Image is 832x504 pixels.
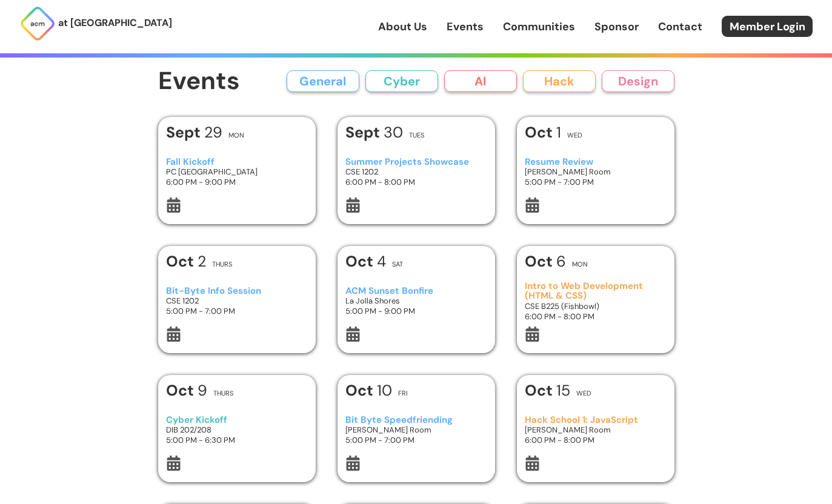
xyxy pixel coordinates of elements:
[378,19,427,35] a: About Us
[345,435,487,445] h3: 5:00 PM - 7:00 PM
[166,167,307,177] h3: PC [GEOGRAPHIC_DATA]
[594,19,639,35] a: Sponsor
[166,286,307,296] h3: Bit-Byte Info Session
[602,70,674,92] button: Design
[345,415,487,425] h3: Bit Byte Speedfriending
[525,415,666,425] h3: Hack School 1: JavaScript
[722,16,813,37] a: Member Login
[365,70,438,92] button: Cyber
[166,296,307,306] h3: CSE 1202
[166,251,198,271] b: Oct
[345,157,487,167] h3: Summer Projects Showcase
[345,125,403,140] h1: 30
[166,306,307,316] h3: 5:00 PM - 7:00 PM
[345,383,392,398] h1: 10
[525,380,556,400] b: Oct
[525,435,666,445] h3: 6:00 PM - 8:00 PM
[166,177,307,187] h3: 6:00 PM - 9:00 PM
[166,254,206,269] h1: 2
[572,261,588,268] h2: Mon
[525,383,570,398] h1: 15
[525,254,566,269] h1: 6
[567,132,582,139] h2: Wed
[345,286,487,296] h3: ACM Sunset Bonfire
[525,251,556,271] b: Oct
[166,415,307,425] h3: Cyber Kickoff
[525,425,666,435] h3: [PERSON_NAME] Room
[166,125,222,140] h1: 29
[345,296,487,306] h3: La Jolla Shores
[166,435,307,445] h3: 5:00 PM - 6:30 PM
[409,132,424,139] h2: Tues
[525,167,666,177] h3: [PERSON_NAME] Room
[525,125,561,140] h1: 1
[58,15,172,31] p: at [GEOGRAPHIC_DATA]
[166,157,307,167] h3: Fall Kickoff
[525,157,666,167] h3: Resume Review
[166,122,204,142] b: Sept
[503,19,575,35] a: Communities
[345,122,384,142] b: Sept
[19,5,172,42] a: at [GEOGRAPHIC_DATA]
[525,301,666,311] h3: CSE B225 (Fishbowl)
[444,70,517,92] button: AI
[447,19,484,35] a: Events
[345,251,377,271] b: Oct
[525,177,666,187] h3: 5:00 PM - 7:00 PM
[158,68,240,95] h1: Events
[213,390,233,397] h2: Thurs
[525,311,666,322] h3: 6:00 PM - 8:00 PM
[345,306,487,316] h3: 5:00 PM - 9:00 PM
[525,122,556,142] b: Oct
[658,19,702,35] a: Contact
[212,261,232,268] h2: Thurs
[345,380,377,400] b: Oct
[345,167,487,177] h3: CSE 1202
[166,380,198,400] b: Oct
[345,177,487,187] h3: 6:00 PM - 8:00 PM
[525,281,666,301] h3: Intro to Web Development (HTML & CSS)
[398,390,408,397] h2: Fri
[228,132,244,139] h2: Mon
[166,383,207,398] h1: 9
[166,425,307,435] h3: DIB 202/208
[392,261,403,268] h2: Sat
[19,5,56,42] img: ACM Logo
[287,70,359,92] button: General
[576,390,591,397] h2: Wed
[523,70,596,92] button: Hack
[345,425,487,435] h3: [PERSON_NAME] Room
[345,254,386,269] h1: 4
